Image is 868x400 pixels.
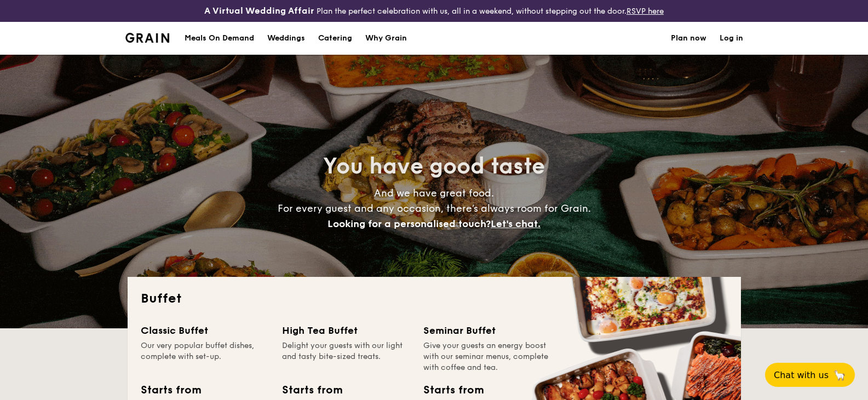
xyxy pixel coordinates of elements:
a: Plan now [671,22,706,55]
h2: Buffet [141,290,728,308]
a: Meals On Demand [178,22,261,55]
div: Starts from [282,382,342,398]
a: Catering [312,22,359,55]
div: High Tea Buffet [282,323,410,338]
span: Let's chat. [491,218,541,230]
div: Why Grain [365,22,407,55]
img: Grain [125,33,170,43]
div: Seminar Buffet [423,323,551,338]
div: Starts from [141,382,200,398]
h1: Catering [318,22,352,55]
span: Chat with us [774,370,829,380]
h4: A Virtual Wedding Affair [204,4,314,18]
span: 🦙 [833,369,846,381]
a: Why Grain [359,22,413,55]
button: Chat with us🦙 [765,363,855,387]
div: Meals On Demand [185,22,254,55]
a: Weddings [261,22,312,55]
a: Log in [720,22,743,55]
div: Our very popular buffet dishes, complete with set-up. [141,340,269,373]
a: RSVP here [626,7,664,16]
a: Logotype [125,33,170,43]
div: Weddings [267,22,305,55]
div: Starts from [423,382,483,398]
div: Delight your guests with our light and tasty bite-sized treats. [282,340,410,373]
div: Plan the perfect celebration with us, all in a weekend, without stepping out the door. [145,4,723,18]
div: Give your guests an energy boost with our seminar menus, complete with coffee and tea. [423,340,551,373]
div: Classic Buffet [141,323,269,338]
